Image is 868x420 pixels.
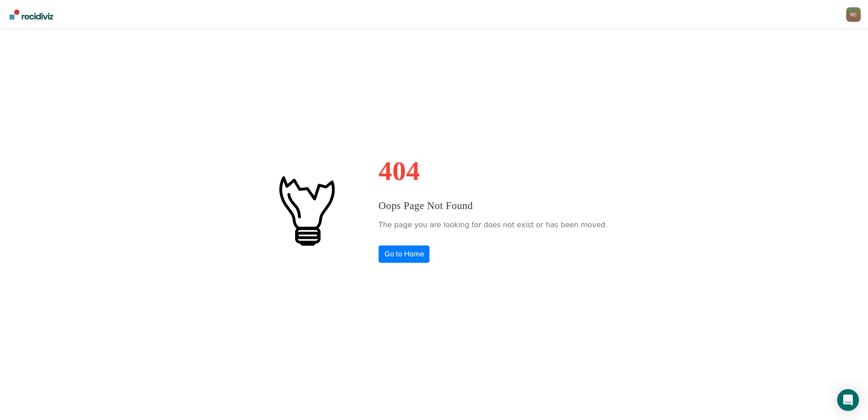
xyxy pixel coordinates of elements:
[10,10,53,20] img: Recidiviz
[846,7,861,22] div: R C
[379,218,607,232] p: The page you are looking for does not exist or has been moved.
[261,165,351,255] img: #
[379,157,607,185] h1: 404
[846,7,861,22] button: Profile dropdown button
[379,245,430,263] a: Go to Home
[837,389,859,411] div: Open Intercom Messenger
[379,198,607,214] h3: Oops Page Not Found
